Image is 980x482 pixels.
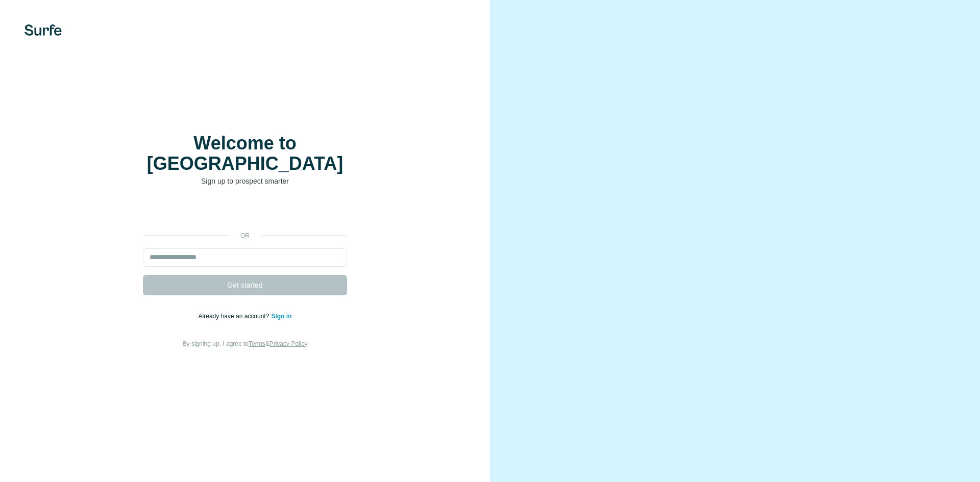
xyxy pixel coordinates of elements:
[271,313,291,320] a: Sign in
[143,176,347,186] p: Sign up to prospect smarter
[199,313,272,320] span: Already have an account?
[249,340,265,347] a: Terms
[269,340,308,347] a: Privacy Policy
[143,133,347,174] h1: Welcome to [GEOGRAPHIC_DATA]
[229,231,261,240] p: or
[24,24,62,36] img: Surfe's logo
[138,201,352,224] iframe: Sign in with Google Button
[183,340,308,347] span: By signing up, I agree to &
